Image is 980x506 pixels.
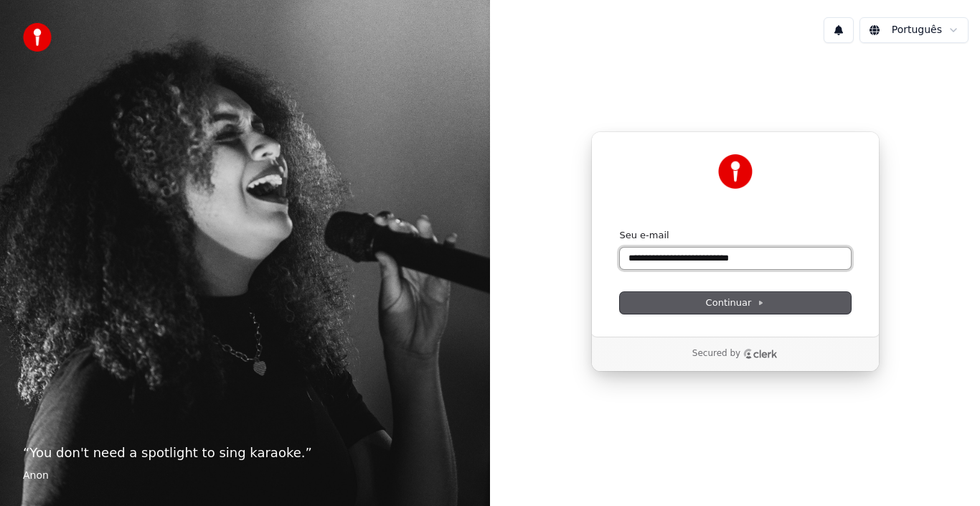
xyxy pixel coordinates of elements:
img: Youka [718,154,753,189]
button: Continuar [620,292,851,314]
footer: Anon [23,469,467,483]
p: Secured by [692,348,740,360]
span: Continuar [706,296,765,309]
img: youka [23,23,52,52]
a: Clerk logo [743,349,778,359]
label: Seu e-mail [620,229,669,242]
p: “ You don't need a spotlight to sing karaoke. ” [23,443,467,463]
